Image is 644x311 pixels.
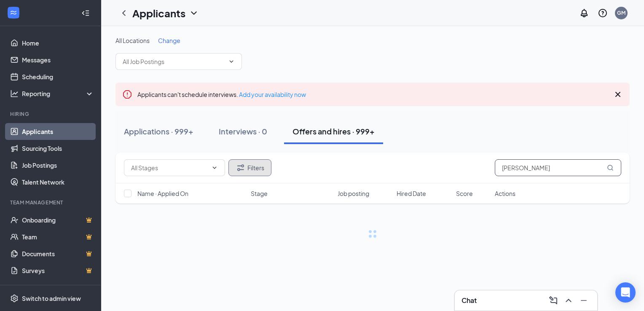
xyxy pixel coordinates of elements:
[22,140,94,157] a: Sourcing Tools
[124,126,193,137] div: Applications · 999+
[338,189,369,198] span: Job posting
[81,9,90,17] svg: Collapse
[22,35,94,51] a: Home
[123,57,225,66] input: All Job Postings
[615,282,636,303] div: Open Intercom Messenger
[115,37,150,44] span: All Locations
[228,58,235,65] svg: ChevronDown
[236,163,246,173] svg: Filter
[397,189,426,198] span: Hired Date
[607,164,614,171] svg: MagnifyingGlass
[119,8,129,18] svg: ChevronLeft
[22,262,94,279] a: SurveysCrown
[22,212,94,228] a: OnboardingCrown
[211,164,218,171] svg: ChevronDown
[22,89,94,98] div: Reporting
[22,123,94,140] a: Applicants
[598,8,608,18] svg: QuestionInfo
[10,294,19,303] svg: Settings
[137,91,306,98] span: Applicants can't schedule interviews.
[122,89,132,99] svg: Error
[563,295,574,306] svg: ChevronUp
[22,68,94,85] a: Scheduling
[495,189,515,198] span: Actions
[228,159,271,176] button: Filter Filters
[22,157,94,174] a: Job Postings
[456,189,473,198] span: Score
[579,295,589,306] svg: Minimize
[617,9,625,16] div: GM
[10,110,92,118] div: Hiring
[613,89,623,99] svg: Cross
[137,189,188,198] span: Name · Applied On
[577,294,590,307] button: Minimize
[462,296,477,305] h3: Chat
[579,8,589,18] svg: Notifications
[22,228,94,245] a: TeamCrown
[22,245,94,262] a: DocumentsCrown
[292,126,375,137] div: Offers and hires · 999+
[10,89,19,98] svg: Analysis
[22,174,94,190] a: Talent Network
[189,8,199,18] svg: ChevronDown
[239,91,306,98] a: Add your availability now
[132,6,185,20] h1: Applicants
[158,37,180,44] span: Change
[131,163,208,172] input: All Stages
[495,159,621,176] input: Search in offers and hires
[22,294,81,303] div: Switch to admin view
[219,126,267,137] div: Interviews · 0
[547,294,560,307] button: ComposeMessage
[10,199,92,206] div: Team Management
[22,51,94,68] a: Messages
[251,189,268,198] span: Stage
[562,294,575,307] button: ChevronUp
[9,8,18,17] svg: WorkstreamLogo
[548,295,558,306] svg: ComposeMessage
